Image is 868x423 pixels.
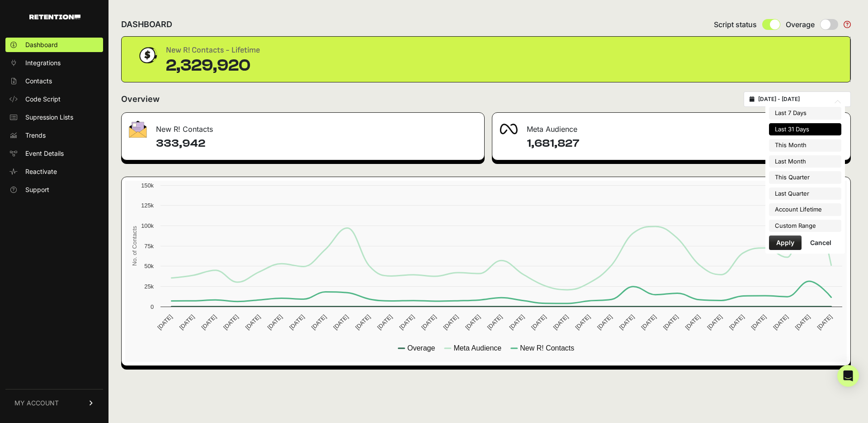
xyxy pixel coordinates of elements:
text: [DATE] [706,313,723,331]
text: 150k [141,182,154,189]
div: New R! Contacts [122,113,484,140]
h2: DASHBOARD [121,18,172,31]
text: [DATE] [310,313,328,331]
text: [DATE] [596,313,613,331]
li: Last 31 Days [769,123,841,136]
text: [DATE] [420,313,438,331]
text: [DATE] [156,313,174,331]
li: Account Lifetime [769,203,841,216]
text: [DATE] [750,313,768,331]
text: [DATE] [552,313,570,331]
text: [DATE] [508,313,525,331]
img: fa-envelope-19ae18322b30453b285274b1b8af3d052b27d846a4fbe8435d1a52b978f639a2.png [129,120,147,138]
div: Open Intercom Messenger [837,365,859,387]
text: [DATE] [354,313,372,331]
text: No. of Contacts [131,226,138,266]
text: 0 [151,303,154,310]
img: fa-meta-2f981b61bb99beabf952f7030308934f19ce035c18b003e963880cc3fabeebb7.png [500,124,518,135]
text: [DATE] [794,313,811,331]
li: This Quarter [769,171,841,184]
text: 75k [144,243,154,250]
a: MY ACCOUNT [5,389,103,417]
text: [DATE] [266,313,283,331]
text: [DATE] [530,313,547,331]
h4: 333,942 [156,136,477,151]
text: [DATE] [442,313,460,331]
span: Support [25,185,49,194]
h2: Overview [121,93,160,106]
span: Trends [25,131,46,140]
a: Trends [5,128,103,143]
span: Dashboard [25,40,58,49]
text: [DATE] [574,313,591,331]
a: Event Details [5,146,103,161]
div: Meta Audience [492,113,851,140]
text: [DATE] [222,313,240,331]
text: Overage [407,344,435,352]
span: Script status [714,19,757,30]
text: 125k [141,202,154,209]
a: Contacts [5,74,103,88]
a: Code Script [5,92,103,106]
text: [DATE] [662,313,679,331]
li: This Month [769,139,841,152]
li: Last Month [769,155,841,168]
img: Retention.com [29,14,80,19]
text: 100k [141,222,154,229]
text: [DATE] [772,313,789,331]
span: Reactivate [25,167,57,176]
text: [DATE] [684,313,702,331]
text: [DATE] [464,313,481,331]
text: [DATE] [332,313,349,331]
a: Support [5,183,103,197]
text: [DATE] [728,313,745,331]
button: Cancel [803,236,839,250]
img: dollar-coin-05c43ed7efb7bc0c12610022525b4bbbb207c7efeef5aecc26f025e68dcafac9.png [136,44,159,67]
text: 25k [144,283,154,290]
text: [DATE] [486,313,504,331]
text: 50k [144,263,154,269]
text: [DATE] [288,313,306,331]
span: Overage [786,19,815,30]
text: [DATE] [244,313,262,331]
h4: 1,681,827 [527,136,844,151]
span: Contacts [25,77,52,86]
li: Last 7 Days [769,107,841,120]
li: Last Quarter [769,187,841,200]
text: [DATE] [376,313,394,331]
text: [DATE] [398,313,415,331]
text: [DATE] [178,313,196,331]
span: Integrations [25,58,61,67]
text: [DATE] [200,313,217,331]
span: Supression Lists [25,113,73,122]
text: [DATE] [640,313,657,331]
text: New R! Contacts [520,344,574,352]
span: MY ACCOUNT [14,399,59,408]
li: Custom Range [769,220,841,232]
a: Dashboard [5,38,103,52]
span: Event Details [25,149,64,158]
a: Reactivate [5,164,103,179]
a: Supression Lists [5,110,103,125]
button: Apply [769,236,802,250]
text: [DATE] [618,313,636,331]
div: 2,329,920 [166,57,260,75]
span: Code Script [25,95,61,104]
text: [DATE] [816,313,834,331]
text: Meta Audience [453,344,501,352]
div: New R! Contacts - Lifetime [166,44,260,57]
a: Integrations [5,56,103,70]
